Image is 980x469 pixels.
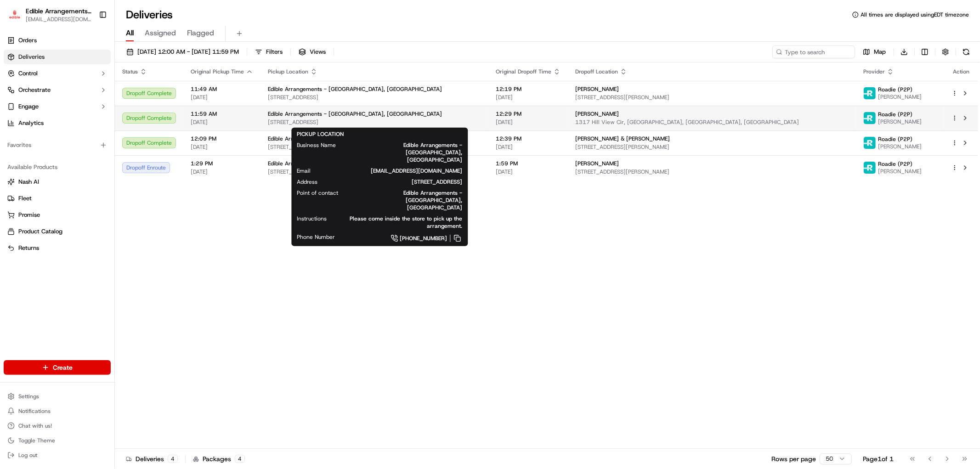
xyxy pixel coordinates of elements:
[878,118,922,125] span: [PERSON_NAME]
[191,94,253,101] span: [DATE]
[575,160,619,167] span: [PERSON_NAME]
[191,135,253,142] span: 12:09 PM
[168,455,178,463] div: 4
[18,178,39,186] span: Nash AI
[4,4,95,26] button: Edible Arrangements - Savannah, GAEdible Arrangements - [GEOGRAPHIC_DATA], [GEOGRAPHIC_DATA][EMAI...
[575,119,849,126] span: 1317 Hill View Cir, [GEOGRAPHIC_DATA], [GEOGRAPHIC_DATA], [GEOGRAPHIC_DATA]
[575,85,619,93] span: [PERSON_NAME]
[332,178,462,186] span: [STREET_ADDRESS]
[268,168,481,175] span: [STREET_ADDRESS]
[122,68,138,75] span: Status
[874,48,886,56] span: Map
[4,224,111,239] button: Product Catalog
[266,48,283,56] span: Filters
[18,194,32,203] span: Fleet
[496,119,561,126] span: [DATE]
[126,7,173,22] h1: Deliveries
[18,437,55,444] span: Toggle Theme
[6,130,74,146] a: 📗Knowledge Base
[26,6,91,16] button: Edible Arrangements - [GEOGRAPHIC_DATA], [GEOGRAPHIC_DATA]
[863,454,894,463] div: Page 1 of 1
[861,11,969,18] span: All times are displayed using EDT timezone
[575,68,618,75] span: Dropoff Location
[7,227,107,236] a: Product Catalog
[18,133,70,142] span: Knowledge Base
[4,449,111,462] button: Log out
[4,138,111,153] div: Favorites
[297,189,338,197] span: Point of contact
[496,85,561,93] span: 12:19 PM
[496,135,561,142] span: 12:39 PM
[26,16,91,23] button: [EMAIL_ADDRESS][DOMAIN_NAME]
[268,85,442,93] span: Edible Arrangements - [GEOGRAPHIC_DATA], [GEOGRAPHIC_DATA]
[4,50,111,64] a: Deliveries
[4,434,111,447] button: Toggle Theme
[74,130,151,146] a: 💻API Documentation
[7,8,22,22] img: Edible Arrangements - Savannah, GA
[297,167,311,175] span: Email
[18,102,39,111] span: Engage
[9,88,26,104] img: 1736555255976-a54dd68f-1ca7-489b-9aae-adbdc363a1c4
[4,360,111,375] button: Create
[31,88,151,97] div: Start new chat
[878,168,922,175] span: [PERSON_NAME]
[268,143,481,151] span: [STREET_ADDRESS]
[297,130,344,138] span: PICKUP LOCATION
[878,111,912,118] span: Roadie (P2P)
[9,9,28,28] img: Nash
[496,143,561,151] span: [DATE]
[268,68,308,75] span: Pickup Location
[4,208,111,222] button: Promise
[18,407,51,415] span: Notifications
[575,168,849,175] span: [STREET_ADDRESS][PERSON_NAME]
[400,235,447,242] span: [PHONE_NUMBER]
[191,68,244,75] span: Original Pickup Time
[87,133,147,142] span: API Documentation
[496,110,561,118] span: 12:29 PM
[268,160,442,167] span: Edible Arrangements - [GEOGRAPHIC_DATA], [GEOGRAPHIC_DATA]
[297,178,317,186] span: Address
[31,97,116,104] div: We're available if you need us!
[7,211,107,219] a: Promise
[7,178,107,186] a: Nash AI
[4,390,111,403] button: Settings
[4,191,111,206] button: Fleet
[18,119,44,127] span: Analytics
[4,66,111,81] button: Control
[122,45,243,58] button: [DATE] 12:00 AM - [DATE] 11:59 PM
[24,59,165,69] input: Got a question? Start typing here...
[191,85,253,93] span: 11:49 AM
[575,94,849,101] span: [STREET_ADDRESS][PERSON_NAME]
[251,45,287,58] button: Filters
[353,189,462,211] span: Edible Arrangements - [GEOGRAPHIC_DATA], [GEOGRAPHIC_DATA]
[18,211,40,219] span: Promise
[575,135,670,142] span: [PERSON_NAME] & [PERSON_NAME]
[341,215,462,230] span: Please come inside the store to pick up the arrangement.
[864,162,876,174] img: roadie-logo-v2.jpg
[268,119,481,126] span: [STREET_ADDRESS]
[310,48,326,56] span: Views
[772,45,855,58] input: Type to search
[65,155,111,163] a: Powered byPylon
[575,110,619,118] span: [PERSON_NAME]
[18,53,45,61] span: Deliveries
[952,68,971,75] div: Action
[297,215,327,222] span: Instructions
[191,168,253,175] span: [DATE]
[18,227,62,236] span: Product Catalog
[137,48,239,56] span: [DATE] 12:00 AM - [DATE] 11:59 PM
[268,135,442,142] span: Edible Arrangements - [GEOGRAPHIC_DATA], [GEOGRAPHIC_DATA]
[960,45,973,58] button: Refresh
[7,194,107,203] a: Fleet
[771,454,816,463] p: Rows per page
[878,86,912,93] span: Roadie (P2P)
[193,454,245,463] div: Packages
[268,94,481,101] span: [STREET_ADDRESS]
[859,45,890,58] button: Map
[156,90,167,102] button: Start new chat
[18,86,51,94] span: Orchestrate
[878,136,912,143] span: Roadie (P2P)
[191,110,253,118] span: 11:59 AM
[864,112,876,124] img: roadie-logo-v2.jpg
